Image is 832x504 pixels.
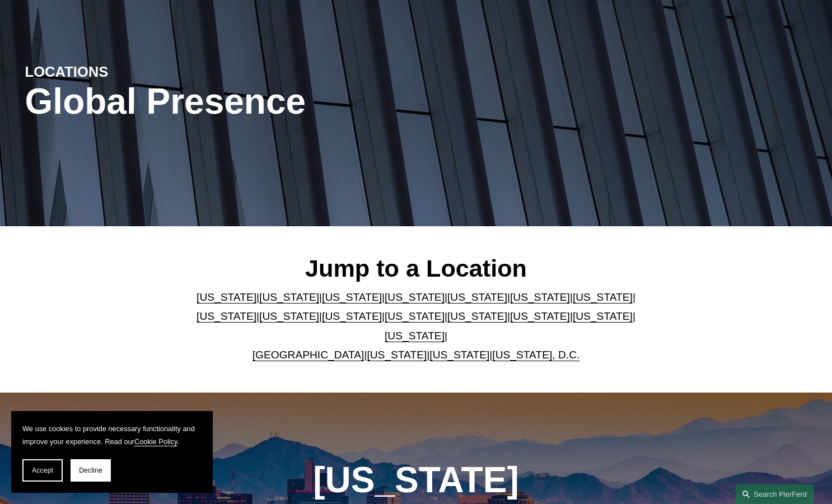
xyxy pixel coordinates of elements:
a: [US_STATE] [385,330,445,342]
a: [US_STATE] [429,349,489,361]
a: [US_STATE] [573,310,633,322]
h1: [US_STATE] [253,460,579,501]
a: [US_STATE] [510,310,570,322]
a: [US_STATE], D.C. [492,349,579,361]
a: [US_STATE] [447,291,507,303]
button: Decline [71,459,111,482]
a: Cookie Policy [134,437,177,446]
a: [US_STATE] [259,310,319,322]
a: [US_STATE] [385,291,445,303]
p: We use cookies to provide necessary functionality and improve your experience. Read our . [22,422,202,448]
a: [US_STATE] [510,291,570,303]
a: [US_STATE] [259,291,319,303]
a: [GEOGRAPHIC_DATA] [253,349,364,361]
p: | | | | | | | | | | | | | | | | | | [188,288,644,365]
a: [US_STATE] [385,310,445,322]
h2: Jump to a Location [188,254,644,283]
a: Search this site [736,484,814,504]
a: [US_STATE] [367,349,427,361]
a: [US_STATE] [322,310,382,322]
span: Decline [79,466,102,474]
h4: LOCATIONS [25,63,221,81]
a: [US_STATE] [322,291,382,303]
section: Cookie banner [11,411,213,493]
button: Accept [22,459,63,482]
span: Accept [32,466,53,474]
h1: Global Presence [25,81,546,122]
a: [US_STATE] [573,291,633,303]
a: [US_STATE] [447,310,507,322]
a: [US_STATE] [197,310,256,322]
a: [US_STATE] [197,291,256,303]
